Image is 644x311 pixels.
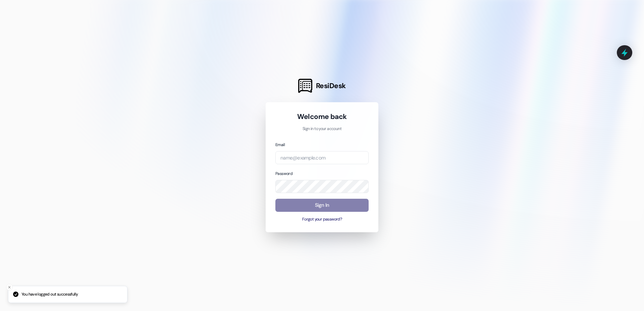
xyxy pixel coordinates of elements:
[275,126,369,132] p: Sign in to your account
[275,199,369,212] button: Sign In
[275,171,292,176] label: Password
[298,79,312,93] img: ResiDesk Logo
[21,292,78,298] p: You have logged out successfully
[275,142,285,147] label: Email
[275,216,369,223] button: Forgot your password?
[275,112,369,121] h1: Welcome back
[316,81,346,90] span: ResiDesk
[275,151,369,164] input: name@example.com
[6,284,13,291] button: Close toast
